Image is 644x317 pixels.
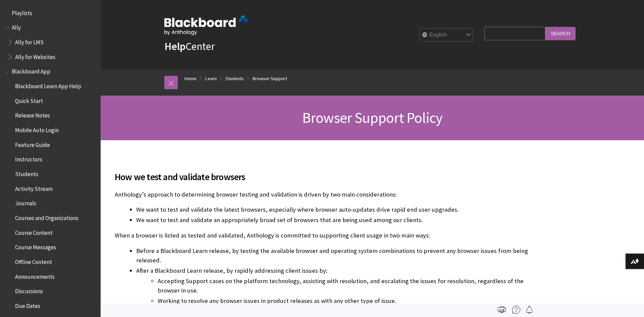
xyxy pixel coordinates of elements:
[15,242,56,251] span: Course Messages
[136,266,531,306] li: After a Blackboard Learn release, by rapidly addressing client issues by:
[253,74,287,83] a: Browser Support
[12,7,32,16] span: Playlists
[12,66,50,75] span: Blackboard App
[420,29,473,42] select: Site Language Selector
[15,285,43,295] span: Discussions
[525,306,533,314] img: Follow this page
[115,231,531,240] p: When a browser is listed as tested and validated, Anthology is committed to supporting client usa...
[164,40,185,53] strong: Help
[15,227,53,236] span: Course Content
[15,198,36,207] span: Journals
[158,296,531,306] li: Working to resolve any browser issues in product releases as with any other type of issue.
[12,22,21,31] span: Ally
[15,95,43,104] span: Quick Start
[512,306,520,314] img: More help
[115,170,531,184] span: How we test and validate browsers
[15,154,42,163] span: Instructors
[205,74,217,83] a: Learn
[164,16,248,35] img: Blackboard by Anthology
[15,168,38,177] span: Students
[136,215,531,225] li: We want to test and validate an appropriately broad set of browsers that are being used among our...
[15,110,50,119] span: Release Notes
[136,246,531,265] li: Before a Blackboard Learn release, by testing the available browser and operating system combinat...
[302,108,442,127] span: Browser Support Policy
[4,22,97,63] nav: Book outline for Anthology Ally Help
[15,139,50,148] span: Feature Guide
[15,183,53,192] span: Activity Stream
[158,276,531,295] li: Accepting Support cases on the platform technology, assisting with resolution, and escalating the...
[225,74,244,83] a: Students
[15,271,55,280] span: Announcements
[15,51,55,60] span: Ally for Websites
[115,190,531,199] p: Anthology’s approach to determining browser testing and validation is driven by two main consider...
[15,124,59,134] span: Mobile Auto Login
[15,300,40,309] span: Due Dates
[15,81,81,90] span: Blackboard Learn App Help
[15,37,44,46] span: Ally for LMS
[184,74,197,83] a: Home
[498,306,506,314] img: Print
[15,212,78,221] span: Courses and Organizations
[136,205,531,214] li: We want to test and validate the latest browsers, especially where browser auto-updates drive rap...
[164,40,215,53] a: HelpCenter
[15,256,52,265] span: Offline Content
[545,27,576,40] input: Search
[4,7,97,19] nav: Book outline for Playlists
